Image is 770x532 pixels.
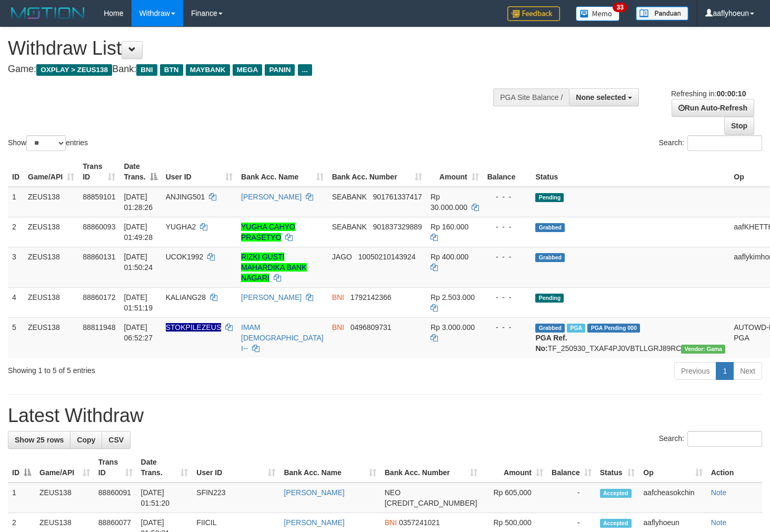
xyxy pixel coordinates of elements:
td: 5 [8,317,24,358]
span: Nama rekening ada tanda titik/strip, harap diedit [166,323,222,332]
button: None selected [569,88,639,106]
label: Show entries [8,135,88,151]
th: Date Trans.: activate to sort column ascending [137,453,193,483]
span: Copy 0357241021 to clipboard [399,518,440,527]
td: 2 [8,217,24,247]
span: Rp 400.000 [431,253,468,261]
td: 3 [8,247,24,287]
span: Pending [535,294,564,303]
th: Bank Acc. Number: activate to sort column ascending [381,453,482,483]
span: Rp 3.000.000 [431,323,475,332]
label: Search: [659,135,762,151]
img: Button%20Memo.svg [576,6,620,21]
span: PGA Pending [587,324,640,333]
th: Amount: activate to sort column ascending [426,157,483,187]
span: Refreshing in: [671,89,746,98]
span: NEO [385,488,401,497]
span: Pending [535,193,564,202]
img: panduan.png [636,6,688,21]
a: CSV [102,431,131,449]
td: 88860091 [94,483,137,513]
div: PGA Site Balance / [493,88,569,106]
h4: Game: Bank: [8,64,503,75]
b: PGA Ref. No: [535,334,567,353]
div: - - - [487,222,527,232]
th: ID: activate to sort column descending [8,453,35,483]
th: Game/API: activate to sort column ascending [35,453,94,483]
h1: Latest Withdraw [8,405,762,426]
td: - [547,483,596,513]
td: TF_250930_TXAF4PJ0VBTLLGRJ89RC [531,317,729,358]
a: Copy [70,431,102,449]
span: Copy 901761337417 to clipboard [373,193,422,201]
span: Grabbed [535,324,565,333]
td: 1 [8,187,24,217]
td: ZEUS138 [35,483,94,513]
img: MOTION_logo.png [8,5,88,21]
span: Accepted [600,489,632,498]
span: Rp 30.000.000 [431,193,467,212]
span: BNI [385,518,397,527]
a: Previous [674,362,716,380]
span: MEGA [233,64,263,76]
span: SEABANK [332,223,367,231]
span: Copy [77,436,95,444]
span: ... [298,64,312,76]
input: Search: [687,431,762,447]
span: Copy 5859459262817462 to clipboard [385,499,477,507]
td: 4 [8,287,24,317]
span: BNI [136,64,157,76]
span: BNI [332,293,344,302]
span: Marked by aafsreyleap [567,324,585,333]
td: SFIN223 [192,483,279,513]
a: Stop [724,117,754,135]
th: Balance: activate to sort column ascending [547,453,596,483]
span: YUGHA2 [166,223,196,231]
a: [PERSON_NAME] [241,293,302,302]
span: Copy 901837329889 to clipboard [373,223,422,231]
a: [PERSON_NAME] [284,518,344,527]
span: CSV [108,436,124,444]
a: [PERSON_NAME] [241,193,302,201]
span: [DATE] 01:50:24 [124,253,153,272]
th: Bank Acc. Name: activate to sort column ascending [279,453,380,483]
select: Showentries [26,135,66,151]
div: - - - [487,292,527,303]
a: Note [711,518,727,527]
span: [DATE] 01:49:28 [124,223,153,242]
span: 88860093 [83,223,115,231]
th: User ID: activate to sort column ascending [162,157,237,187]
span: BNI [332,323,344,332]
span: Copy 10050210143924 to clipboard [358,253,415,261]
span: SEABANK [332,193,367,201]
div: - - - [487,192,527,202]
th: Bank Acc. Name: activate to sort column ascending [237,157,328,187]
img: Feedback.jpg [507,6,560,21]
td: [DATE] 01:51:20 [137,483,193,513]
span: 88811948 [83,323,115,332]
span: 88860131 [83,253,115,261]
th: Status: activate to sort column ascending [596,453,639,483]
a: [PERSON_NAME] [284,488,344,497]
th: Amount: activate to sort column ascending [482,453,547,483]
strong: 00:00:10 [716,89,746,98]
th: Bank Acc. Number: activate to sort column ascending [328,157,426,187]
span: Accepted [600,519,632,528]
a: Show 25 rows [8,431,71,449]
span: [DATE] 06:52:27 [124,323,153,342]
span: Grabbed [535,253,565,262]
span: UCOK1992 [166,253,204,261]
th: Action [707,453,762,483]
td: aafcheasokchin [639,483,706,513]
a: Run Auto-Refresh [672,99,754,117]
a: IMAM [DEMOGRAPHIC_DATA] I-- [241,323,324,353]
th: ID [8,157,24,187]
div: Showing 1 to 5 of 5 entries [8,361,313,376]
span: Vendor URL: https://trx31.1velocity.biz [681,345,725,354]
span: 33 [613,3,627,12]
h1: Withdraw List [8,38,503,59]
span: 88859101 [83,193,115,201]
span: ANJING501 [166,193,205,201]
td: ZEUS138 [24,317,78,358]
span: MAYBANK [186,64,230,76]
